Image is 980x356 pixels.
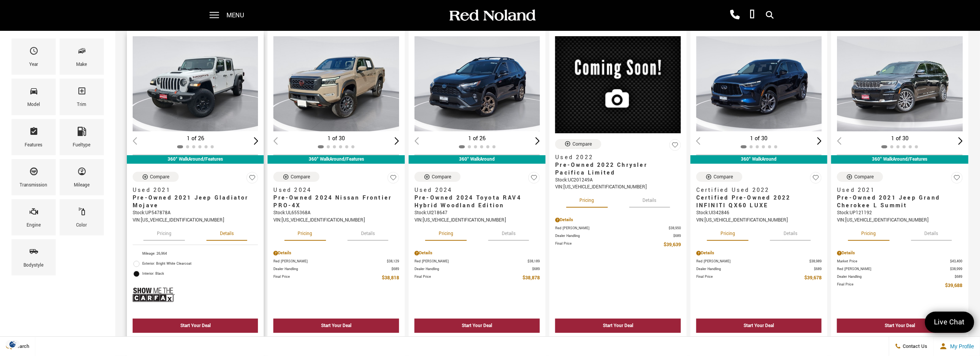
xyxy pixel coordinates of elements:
[77,44,87,60] span: Make
[901,343,928,350] span: Contact Us
[273,186,399,210] a: Used 2024Pre-Owned 2024 Nissan Frontier PRO-4X
[273,250,399,257] div: Pricing Details - Pre-Owned 2024 Nissan Frontier PRO-4X With Navigation & 4WD
[77,165,87,181] span: Mileage
[4,340,22,348] img: Opt-Out Icon
[133,134,258,143] div: 1 of 26
[29,84,38,101] span: Model
[414,186,534,194] span: Used 2024
[696,217,822,224] div: VIN: [US_VEHICLE_IDENTIFICATION_NUMBER]
[555,233,681,239] a: Dealer Handling $689
[488,224,529,241] button: details tab
[150,173,170,180] div: Compare
[180,322,211,329] div: Start Your Deal
[414,172,461,182] button: Compare Vehicle
[837,186,957,194] span: Used 2021
[414,274,540,282] a: Final Price $38,878
[714,173,733,180] div: Compare
[60,79,104,115] div: TrimTrim
[414,250,540,257] div: Pricing Details - Pre-Owned 2024 Toyota RAV4 Hybrid Woodland Edition AWD
[12,239,56,275] div: BodystyleBodystyle
[696,194,816,210] span: Certified Pre-Owned 2022 INFINITI QX60 LUXE
[848,224,890,241] button: pricing tab
[273,266,399,272] a: Dealer Handling $689
[951,172,963,187] button: Save Vehicle
[930,317,969,327] span: Live Chat
[669,225,681,231] span: $38,950
[273,217,399,224] div: VIN: [US_VEHICLE_IDENTIFICATION_NUMBER]
[448,9,536,22] img: Red Noland Auto Group
[29,205,38,221] span: Engine
[414,134,540,143] div: 1 of 26
[696,36,823,131] img: 2022 INFINITI QX60 LUXE 1
[4,340,22,348] section: Click to Open Cookie Consent Modal
[555,177,681,184] div: Stock : UC201249A
[555,154,675,161] span: Used 2022
[696,319,822,333] div: Start Your Deal
[127,155,264,164] div: 360° WalkAround/Features
[522,274,540,282] span: $38,878
[414,36,541,131] img: 2024 Toyota RAV4 Hybrid Woodland Edition 1
[555,319,681,333] div: Start Your Deal
[133,210,258,217] div: Stock : UP547878A
[804,274,822,282] span: $39,678
[837,134,962,143] div: 1 of 30
[911,224,952,241] button: details tab
[555,139,601,149] button: Compare Vehicle
[696,186,822,210] a: Certified Used 2022Certified Pre-Owned 2022 INFINITI QX60 LUXE
[945,282,963,290] span: $39,688
[27,101,40,109] div: Model
[133,172,179,182] button: Compare Vehicle
[837,319,962,333] div: Start Your Deal
[837,274,962,280] a: Dealer Handling $689
[809,259,822,264] span: $38,989
[696,134,822,143] div: 1 of 30
[273,274,399,282] a: Final Price $38,818
[273,186,393,194] span: Used 2024
[696,210,822,217] div: Stock : UI342846
[690,155,827,164] div: 360° WalkAround
[133,186,258,210] a: Used 2021Pre-Owned 2021 Jeep Gladiator Mojave
[20,181,48,190] div: Transmission
[837,210,962,217] div: Stock : UP121192
[268,155,404,164] div: 360° WalkAround/Features
[388,172,399,187] button: Save Vehicle
[206,224,247,241] button: details tab
[854,173,874,180] div: Compare
[837,274,955,280] span: Dealer Handling
[12,199,56,235] div: EngineEngine
[24,261,44,270] div: Bodystyle
[27,221,41,230] div: Engine
[673,233,681,239] span: $689
[77,125,87,141] span: Fueltype
[29,125,38,141] span: Features
[629,191,670,208] button: details tab
[12,159,56,195] div: TransmissionTransmission
[348,224,388,241] button: details tab
[934,337,980,356] button: Open user profile menu
[528,172,540,187] button: Save Vehicle
[837,36,963,131] img: 2021 Jeep Grand Cherokee L Summit 1
[273,259,386,264] span: Red [PERSON_NAME]
[555,161,675,177] span: Pre-Owned 2022 Chrysler Pacifica Limited
[73,141,91,149] div: Fueltype
[133,186,252,194] span: Used 2021
[133,249,258,259] li: Mileage: 26,964
[273,36,400,131] div: 1 / 2
[60,159,104,195] div: MileageMileage
[12,39,56,75] div: YearYear
[29,60,38,69] div: Year
[837,259,950,264] span: Market Price
[536,137,540,144] div: Next slide
[555,184,681,191] div: VIN: [US_VEHICLE_IDENTIFICATION_NUMBER]
[12,119,56,155] div: FeaturesFeatures
[142,270,258,278] span: Interior: Black
[133,319,258,333] div: Start Your Deal
[831,155,968,164] div: 360° WalkAround/Features
[770,224,811,241] button: details tab
[555,233,673,239] span: Dealer Handling
[527,259,540,264] span: $38,189
[696,266,814,272] span: Dealer Handling
[696,259,822,264] a: Red [PERSON_NAME] $38,989
[133,217,258,224] div: VIN: [US_VEHICLE_IDENTIFICATION_NUMBER]
[555,217,681,223] div: Pricing Details - Pre-Owned 2022 Chrysler Pacifica Limited With Navigation & AWD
